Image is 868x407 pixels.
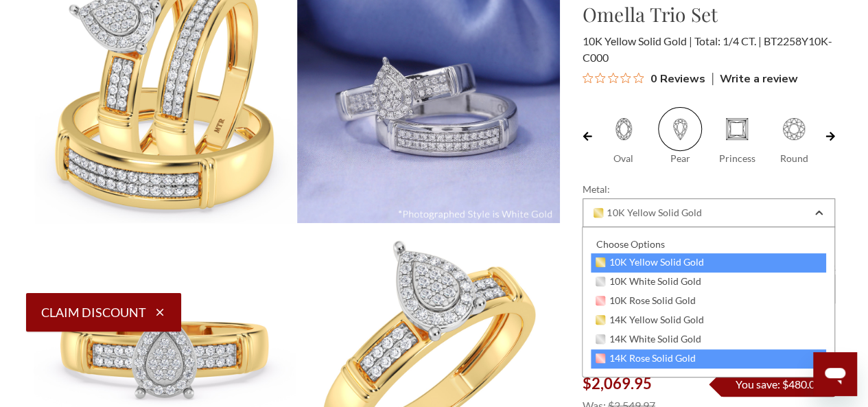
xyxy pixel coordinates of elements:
span: 10K Rose Solid Gold [596,295,696,306]
span: 14K Yellow Solid Gold [596,314,704,325]
div: Choose Options [591,235,825,253]
span: 10K White Solid Gold [596,276,701,287]
div: Write a review [712,73,798,85]
span: Pear [658,107,702,151]
span: Oval [613,152,633,164]
span: $2,069.95 [583,374,652,393]
span: 14K Rose Solid Gold [596,353,696,364]
span: 0 Reviews [650,68,705,89]
span: Pear [670,152,690,164]
span: 10K Yellow Solid Gold [596,257,704,268]
button: Rated 0 out of 5 stars from 0 reviews. Jump to reviews. [583,68,705,89]
iframe: Button to launch messaging window [813,352,857,396]
span: Princess [719,152,755,164]
span: Round [772,107,816,151]
span: Oval [602,107,646,151]
span: Round [780,152,808,164]
div: Combobox [583,198,835,227]
button: Claim Discount [26,293,181,332]
span: 14K White Solid Gold [596,334,701,345]
span: Total: 1/4 CT. [694,34,762,47]
span: Princess [715,107,759,151]
span: 10K Yellow Solid Gold [594,207,702,218]
span: 10K Yellow Solid Gold [583,34,692,47]
label: Metal: [583,182,835,196]
span: You save: $480.02 [736,377,821,391]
